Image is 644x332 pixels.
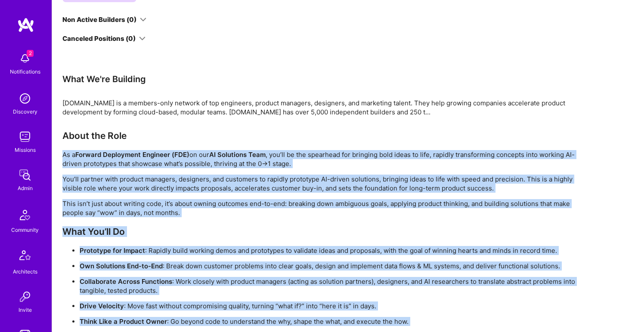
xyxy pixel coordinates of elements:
div: Discovery [13,107,37,116]
i: icon ArrowDown [139,35,146,42]
i: icon ArrowDown [140,16,146,23]
strong: Collaborate Across Functions [80,277,172,286]
strong: AI Solutions Team [209,151,266,159]
div: Invite [19,305,32,314]
div: [DOMAIN_NAME] is a members-only network of top engineers, product managers, designers, and market... [62,98,579,117]
strong: Prototype for Impact [80,246,145,255]
p: : Go beyond code to understand the why, shape the what, and execute the how. [80,317,579,326]
strong: Forward Deployment Engineer (FDE) [75,151,189,159]
p: You’ll partner with product managers, designers, and customers to rapidly prototype AI-driven sol... [62,175,579,193]
img: Architects [15,246,35,267]
div: Non Active Builders (0) [62,15,136,24]
p: This isn’t just about writing code, it’s about owning outcomes end-to-end: breaking down ambiguou... [62,199,579,217]
div: Canceled Positions (0) [62,34,136,43]
img: admin teamwork [16,166,34,184]
img: Invite [16,288,34,305]
img: teamwork [16,128,34,145]
div: Architects [13,267,37,276]
strong: What You’ll Do [62,226,125,237]
div: Missions [15,145,36,154]
p: : Break down customer problems into clear goals, design and implement data flows & ML systems, an... [80,261,579,271]
strong: Drive Velocity [80,302,124,310]
div: Notifications [10,67,40,76]
p: : Rapidly build working demos and prototypes to validate ideas and proposals, with the goal of wi... [80,246,579,255]
div: Community [11,225,39,234]
strong: Think Like a Product Owner [80,317,167,326]
strong: About the Role [62,130,127,141]
strong: Own Solutions End-to-End [80,262,163,270]
div: What We're Building [62,74,579,85]
img: Community [15,205,35,225]
p: As a on our , you’ll be the spearhead for bringing bold ideas to life, rapidly transforming conce... [62,150,579,168]
p: : Move fast without compromising quality, turning “what if?” into “here it is” in days. [80,301,579,310]
div: Admin [18,184,33,193]
img: logo [17,17,34,33]
img: bell [16,50,34,67]
img: discovery [16,90,34,107]
span: 2 [27,50,34,57]
p: : Work closely with product managers (acting as solution partners), designers, and AI researchers... [80,277,579,295]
